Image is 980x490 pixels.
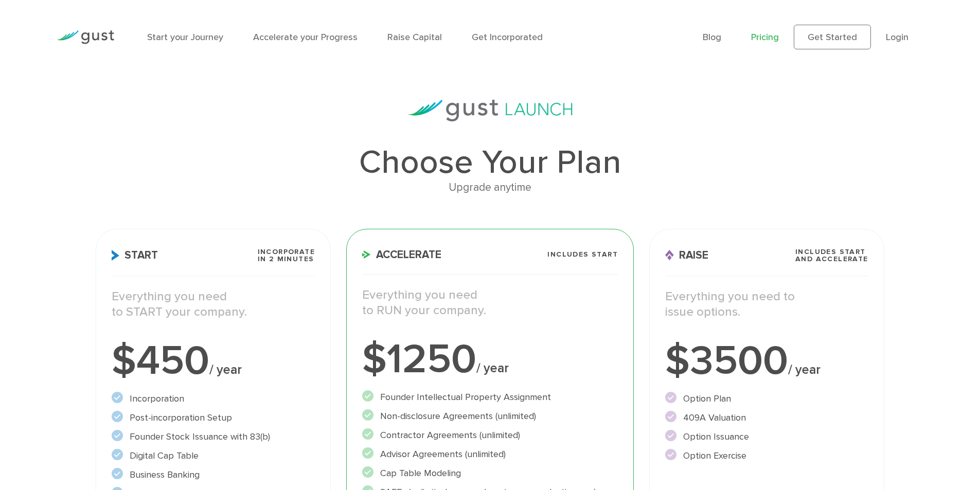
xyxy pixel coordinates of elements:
li: Advisor Agreements (unlimited) [362,447,618,461]
span: Raise [665,250,708,261]
img: Start Icon X2 [112,250,119,261]
div: Upgrade anytime [96,179,884,196]
li: Business Banking [112,468,315,482]
span: / year [476,360,509,376]
div: $450 [112,340,315,382]
li: Post-incorporation Setup [112,411,315,425]
img: gust-launch-logos.svg [408,100,573,121]
span: Start [112,250,158,261]
li: Non-disclosure Agreements (unlimited) [362,409,618,423]
a: Accelerate your Progress [253,32,358,43]
a: Start your Journey [147,32,223,43]
img: Gust Logo [57,30,114,44]
li: 409A Valuation [665,411,868,425]
span: / year [209,362,242,377]
span: Includes START and ACCELERATE [795,248,868,263]
img: Raise Icon [665,250,674,261]
li: Incorporation [112,392,315,406]
li: Founder Intellectual Property Assignment [362,390,618,404]
span: / year [788,362,821,377]
p: Everything you need to START your company. [112,289,315,320]
a: Get Started [794,25,871,49]
a: Raise Capital [387,32,442,43]
a: Get Incorporated [472,32,543,43]
li: Option Plan [665,392,868,406]
a: Blog [703,32,721,43]
img: Accelerate Icon [362,250,371,259]
li: Option Exercise [665,449,868,463]
h1: Choose Your Plan [96,146,884,179]
div: $3500 [665,340,868,382]
a: Login [886,32,908,43]
div: $1250 [362,339,618,380]
li: Option Issuance [665,430,868,444]
span: Accelerate [362,249,441,260]
p: Everything you need to RUN your company. [362,287,618,318]
li: Founder Stock Issuance with 83(b) [112,430,315,444]
li: Digital Cap Table [112,449,315,463]
a: Pricing [751,32,779,43]
span: Incorporate in 2 Minutes [258,248,315,263]
li: Cap Table Modeling [362,466,618,480]
span: Includes START [547,251,618,258]
p: Everything you need to issue options. [665,289,868,320]
li: Contractor Agreements (unlimited) [362,428,618,442]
